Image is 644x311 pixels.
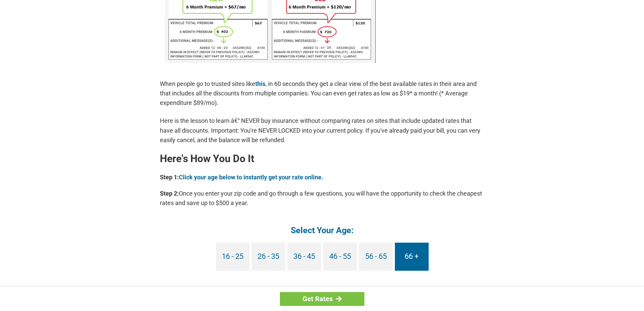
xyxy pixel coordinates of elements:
[160,153,484,164] h2: Here's How You Do It
[160,79,484,108] p: When people go to trusted sites like , in 60 seconds they get a clear view of the best available ...
[160,189,484,208] p: Once you enter your zip code and go through a few questions, you will have the opportunity to che...
[160,174,179,181] b: Step 1:
[255,80,265,87] a: this
[160,116,484,145] p: Here is the lesson to learn â€“ NEVER buy insurance without comparing rates on sites that include...
[179,174,323,181] a: Click your age below to instantly get your rate online.
[252,243,285,271] a: 26 - 35
[160,190,179,197] b: Step 2:
[359,243,393,271] a: 56 - 65
[323,243,357,271] a: 46 - 55
[280,292,364,306] a: Get Rates
[160,225,484,236] h4: Select Your Age:
[287,243,321,271] a: 36 - 45
[395,243,429,271] a: 66 +
[216,243,249,271] a: 16 - 25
